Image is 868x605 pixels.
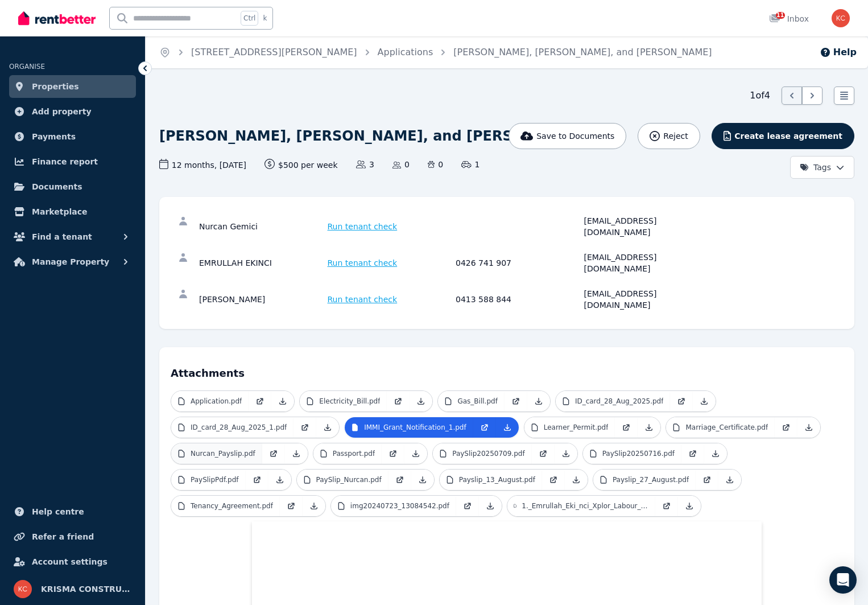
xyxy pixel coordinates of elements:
p: Learner_Permit.pdf [544,423,609,432]
a: Download Attachment [704,443,727,464]
span: Find a tenant [32,230,92,244]
span: Ctrl [241,11,258,26]
h1: [PERSON_NAME], [PERSON_NAME], and [PERSON_NAME] [159,127,593,145]
a: Account settings [9,550,136,573]
span: $500 per week [264,159,338,171]
div: [EMAIL_ADDRESS][DOMAIN_NAME] [584,252,709,274]
p: Nurcan_Payslip.pdf [191,449,255,458]
a: Open in new Tab [670,391,693,411]
span: 11 [776,12,785,19]
a: Download Attachment [479,496,502,516]
a: Download Attachment [271,391,294,411]
a: Download Attachment [693,391,716,411]
a: Learner_Permit.pdf [524,417,615,438]
span: Run tenant check [328,294,398,305]
a: Download Attachment [555,443,577,464]
a: Download Attachment [268,470,291,490]
a: Open in new Tab [246,470,268,490]
span: 3 [356,159,374,170]
a: Download Attachment [496,417,519,438]
p: PaySlip20250716.pdf [602,449,675,458]
h4: Attachments [171,359,843,381]
a: Open in new Tab [262,443,285,464]
a: Download Attachment [410,391,432,411]
div: [PERSON_NAME] [199,288,324,311]
a: Open in new Tab [696,470,718,490]
span: Properties [32,80,79,93]
a: Download Attachment [678,496,701,516]
a: Download Attachment [285,443,308,464]
a: Add property [9,100,136,123]
a: Help centre [9,500,136,523]
p: Marriage_Certificate.pdf [685,423,768,432]
a: Open in new Tab [615,417,638,438]
a: PaySlipPdf.pdf [171,470,246,490]
span: Save to Documents [536,130,614,142]
a: Electricity_Bill.pdf [300,391,387,411]
div: EMRULLAH EKINCI [199,252,324,274]
a: [STREET_ADDRESS][PERSON_NAME] [191,47,357,57]
a: Nurcan_Payslip.pdf [171,443,262,464]
p: Gas_Bill.pdf [457,397,497,406]
a: ID_card_28_Aug_2025.pdf [556,391,671,411]
div: 0413 588 844 [456,288,581,311]
button: Find a tenant [9,225,136,248]
p: ID_card_28_Aug_2025.pdf [575,397,664,406]
span: k [263,14,267,23]
button: Save to Documents [509,123,627,149]
p: Passport.pdf [333,449,375,458]
span: 12 months , [DATE] [159,159,246,171]
span: Tags [800,162,831,173]
a: Open in new Tab [532,443,555,464]
a: Gas_Bill.pdf [438,391,504,411]
a: Open in new Tab [681,443,704,464]
a: Application.pdf [171,391,249,411]
span: Payments [32,130,76,143]
div: [EMAIL_ADDRESS][DOMAIN_NAME] [584,215,709,238]
a: Open in new Tab [388,470,411,490]
span: Reject [663,130,688,142]
p: PaySlip_Nurcan.pdf [316,475,382,484]
span: Account settings [32,555,108,569]
span: Run tenant check [328,221,398,232]
a: img20240723_13084542.pdf [331,496,456,516]
div: [EMAIL_ADDRESS][DOMAIN_NAME] [584,288,709,311]
span: 1 of 4 [750,89,770,102]
a: Download Attachment [718,470,741,490]
a: Open in new Tab [473,417,496,438]
a: Download Attachment [303,496,325,516]
nav: Breadcrumb [146,36,726,68]
a: Open in new Tab [456,496,479,516]
a: [PERSON_NAME], [PERSON_NAME], and [PERSON_NAME] [453,47,712,57]
span: Refer a friend [32,530,94,544]
span: Add property [32,105,92,118]
a: Open in new Tab [382,443,404,464]
a: Open in new Tab [387,391,410,411]
button: Help [820,46,857,59]
img: RentBetter [18,10,96,27]
a: Download Attachment [565,470,588,490]
a: Download Attachment [638,417,660,438]
a: Download Attachment [411,470,434,490]
span: 0 [392,159,410,170]
span: Run tenant check [328,257,398,269]
a: Open in new Tab [294,417,316,438]
p: Payslip_27_August.pdf [613,475,689,484]
a: IMMI_Grant_Notification_1.pdf [345,417,473,438]
a: PaySlip20250716.pdf [583,443,681,464]
button: Create lease agreement [712,123,854,149]
a: ID_card_28_Aug_2025_1.pdf [171,417,294,438]
a: PaySlip_Nurcan.pdf [297,470,388,490]
p: IMMI_Grant_Notification_1.pdf [364,423,466,432]
p: img20240723_13084542.pdf [350,501,449,511]
a: Open in new Tab [249,391,271,411]
p: Electricity_Bill.pdf [319,397,380,406]
a: Applications [378,47,433,57]
a: Passport.pdf [313,443,382,464]
a: Marketplace [9,200,136,223]
a: Download Attachment [527,391,550,411]
span: Manage Property [32,255,109,269]
p: Payslip_13_August.pdf [459,475,535,484]
div: 0426 741 907 [456,252,581,274]
a: Properties [9,75,136,98]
